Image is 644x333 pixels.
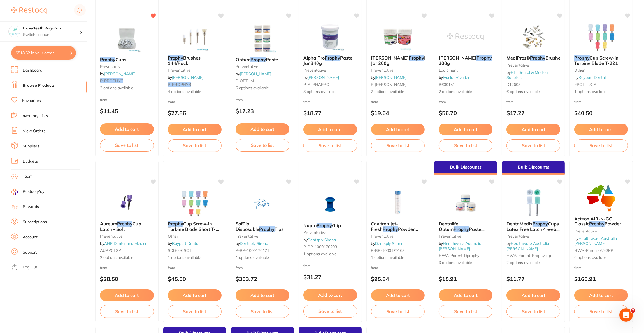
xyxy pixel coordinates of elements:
span: 2 options available [506,260,560,266]
em: P-PROPHYB [168,82,191,87]
button: Add to cart [236,123,289,135]
a: HIT Dental & Medical Supplies [506,70,548,80]
span: PPC1-T-S-A [574,82,596,87]
span: from [574,100,582,104]
small: preventative [371,234,425,238]
span: Paste Jar 340g [303,55,352,66]
img: RestocqPay [11,189,18,195]
p: $27.86 [168,110,222,116]
b: MK-dent Prophy Powder 300g [439,55,492,66]
p: $17.27 [506,110,560,116]
button: Save to list [303,305,357,317]
em: P-PROPHYC [100,78,123,83]
img: DentaMedix Prophy Cups Latex Free Latch 4 webs 100/Box [515,189,552,217]
img: Aureum Prophy Cup Latch - Soft [109,189,145,217]
span: SDD---CSC1 [168,248,191,253]
a: [PERSON_NAME] [375,75,407,80]
h4: Experteeth Kogarah [23,26,80,31]
span: Paste [266,57,278,62]
small: equipment [439,68,492,72]
span: [PERSON_NAME] [371,55,409,61]
a: AHP Dental and Medical [104,241,148,246]
button: Save to list [574,139,628,152]
button: Log Out [11,263,85,272]
a: Log Out [23,264,37,270]
span: by [371,75,407,80]
span: Powder [605,221,621,227]
img: Cavitron Jet-Fresh Prophy Powder with Aluminium Trihydroxide - Sodium Free [380,189,416,217]
b: MediPros® Prophy Brushes [506,55,560,60]
span: Alpha Pro [303,55,325,61]
p: $160.91 [574,276,628,282]
span: Cups [115,57,126,62]
em: Prophy [259,226,275,232]
a: Account [23,234,38,240]
span: Cup Screw-in Turbine Blade Short T-S221 [168,221,219,237]
em: Prophy [574,55,590,61]
a: [PERSON_NAME] [308,75,339,80]
button: Save to list [303,139,357,152]
img: Nupro Prophy Grip [312,190,348,218]
img: Prophy Cups [109,24,145,53]
span: 1 options available [303,251,357,257]
b: DentaMedix Prophy Cups Latex Free Latch 4 webs 100/Box [506,221,560,232]
img: Dentalife Optum Prophy Paste 200g [447,189,484,217]
img: Prophy Cup Screw-in Turbine Blade T-221 [583,23,619,51]
span: from [303,100,311,104]
button: Add to cart [100,289,154,301]
em: Prophy [325,55,340,61]
iframe: Intercom live chat [619,308,633,322]
a: Dentsply Sirona [240,241,268,246]
span: by [439,241,481,251]
small: preventative [303,68,357,72]
button: Add to cart [439,124,492,135]
a: Restocq Logo [11,4,47,17]
button: Add to cart [439,289,492,301]
p: $15.91 [439,276,492,282]
small: other [168,234,222,238]
button: Save to list [439,305,492,318]
p: $19.64 [371,110,425,116]
a: RestocqPay [11,189,44,195]
b: Prophy Cup Screw-in Turbine Blade Short T-S221 [168,221,222,232]
button: Save to list [236,139,289,151]
button: Save to list [168,305,222,318]
button: $518.52 in your order [11,46,76,60]
button: Add to cart [236,289,289,301]
b: Dentalife Optum Prophy Paste 200g [439,221,492,232]
span: B600151 [439,82,455,87]
span: 1 options available [236,255,289,261]
span: AURPCLSP [100,248,121,253]
img: Prophy Cup Screw-in Turbine Blade Short T-S221 [176,189,213,217]
span: Tips [275,226,283,232]
button: Save to list [371,305,425,318]
em: Prophy [476,55,492,61]
span: Acteon AIR-N-GO Classic [574,216,613,227]
p: $17.23 [236,108,289,114]
em: Prophy [533,221,548,227]
small: other [574,68,628,72]
a: [PERSON_NAME] [240,71,271,76]
span: from [236,266,243,270]
button: Add to cart [574,289,628,301]
a: Dashboard [23,68,42,73]
button: Save to list [506,139,560,152]
span: HWA-parent-prophycup [506,253,551,258]
span: by [168,75,203,80]
button: Add to cart [506,289,560,301]
b: Optum Prophy Paste [236,57,289,62]
button: Add to cart [168,289,222,301]
button: Save to list [100,139,154,151]
span: from [236,98,243,102]
button: Add to cart [574,124,628,135]
span: 3 options available [439,260,492,266]
b: Alpha Pro Prophy Paste Jar 340g [303,55,357,66]
span: 1 options available [574,89,628,95]
b: Cavitron Jet-Fresh Prophy Powder with Aluminium Trihydroxide - Sodium Free [371,221,425,232]
span: Cavitron Jet-Fresh [371,221,398,232]
span: 3 options available [100,85,154,91]
img: Restocq Logo [11,7,47,14]
em: Prophy [589,221,605,227]
span: 1 options available [168,255,222,261]
span: P-OPTUM [236,78,254,83]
